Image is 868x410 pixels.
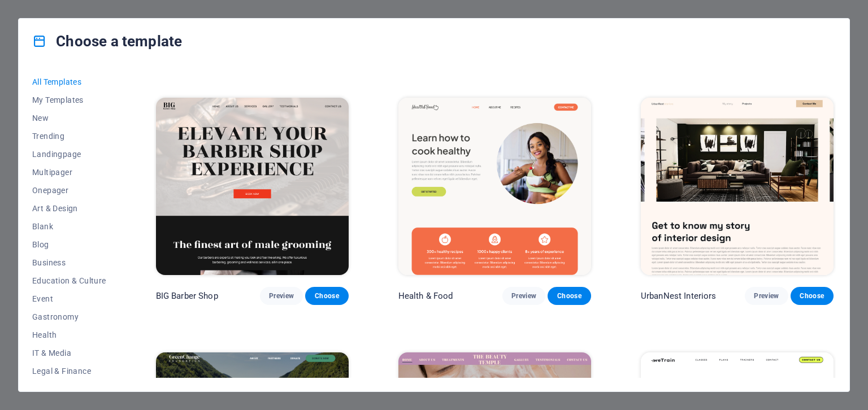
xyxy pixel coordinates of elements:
button: Landingpage [32,145,106,163]
button: Event [32,290,106,308]
span: Health [32,330,106,339]
span: New [32,114,106,123]
button: Blog [32,235,106,254]
span: Legal & Finance [32,367,106,376]
span: Education & Culture [32,276,106,285]
button: Art & Design [32,199,106,217]
p: BIG Barber Shop [156,290,218,302]
button: Blank [32,217,106,235]
p: Health & Food [398,290,453,302]
span: Blank [32,222,106,231]
button: IT & Media [32,344,106,362]
h4: Choose a template [32,32,182,50]
p: UrbanNest Interiors [641,290,717,302]
button: Preview [502,287,545,305]
img: UrbanNest Interiors [641,98,834,275]
img: Health & Food [398,98,591,275]
button: Choose [548,287,591,305]
span: Choose [800,291,824,300]
button: Trending [32,127,106,145]
span: Preview [754,291,779,300]
span: Preview [269,291,294,300]
button: All Templates [32,73,106,91]
span: Landingpage [32,150,106,159]
span: My Templates [32,95,106,104]
span: Event [32,294,106,303]
button: Gastronomy [32,308,106,326]
span: Blog [32,240,106,249]
button: Choose [791,287,834,305]
button: Preview [745,287,788,305]
span: Trending [32,132,106,141]
span: Choose [557,291,581,300]
button: Choose [305,287,348,305]
button: My Templates [32,91,106,109]
span: IT & Media [32,348,106,357]
span: All Templates [32,77,106,86]
button: Education & Culture [32,272,106,290]
button: New [32,109,106,127]
button: Business [32,254,106,272]
button: Multipager [32,163,106,181]
span: Art & Design [32,204,106,213]
button: Legal & Finance [32,362,106,380]
button: Preview [260,287,303,305]
span: Gastronomy [32,312,106,321]
button: Onepager [32,181,106,199]
span: Preview [511,291,536,300]
img: BIG Barber Shop [156,98,349,275]
span: Onepager [32,186,106,195]
span: Choose [314,291,339,300]
button: Health [32,326,106,344]
span: Multipager [32,168,106,177]
span: Business [32,258,106,267]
